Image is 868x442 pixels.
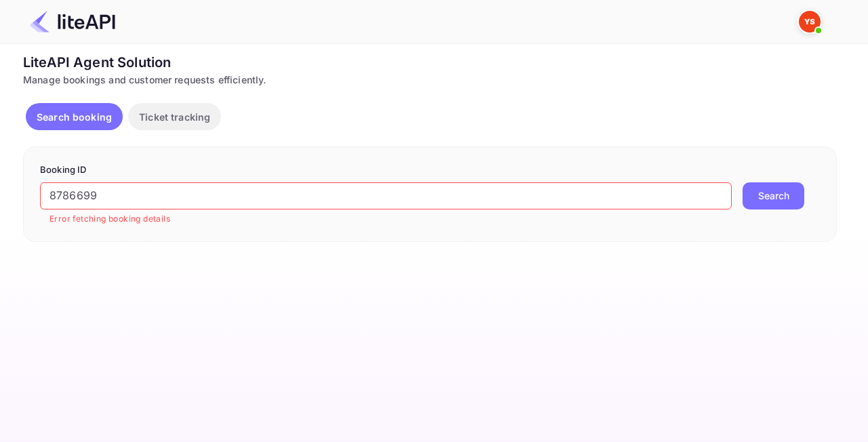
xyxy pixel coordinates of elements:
img: Yandex Support [799,11,821,33]
p: Search booking [37,110,112,124]
button: Search [743,182,804,209]
p: Error fetching booking details [50,212,722,226]
p: Ticket tracking [139,110,210,124]
div: Manage bookings and customer requests efficiently. [23,73,837,87]
div: LiteAPI Agent Solution [23,52,837,73]
p: Booking ID [40,163,820,177]
input: Enter Booking ID (e.g., 63782194) [40,182,732,209]
img: LiteAPI Logo [30,11,115,33]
